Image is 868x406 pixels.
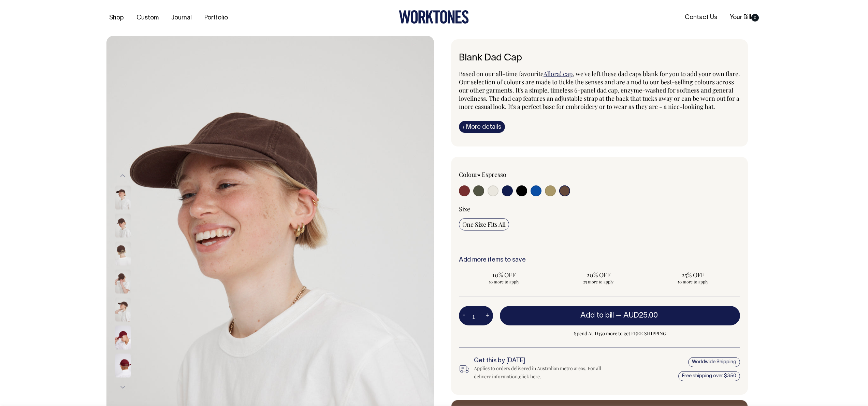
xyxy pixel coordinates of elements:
[459,257,740,264] h6: Add more items to save
[459,70,740,111] span: , we've left these dad caps blank for you to add your own flare. Our selection of colours are mad...
[682,12,720,23] a: Contact Us
[115,213,131,237] img: espresso
[459,170,572,179] div: Colour
[616,312,660,319] span: —
[648,269,738,286] input: 25% OFF 50 more to apply
[115,297,131,321] img: espresso
[482,309,493,323] button: +
[169,12,194,24] a: Journal
[463,123,464,130] span: i
[651,279,735,284] span: 50 more to apply
[459,205,740,213] div: Size
[544,70,573,78] a: Allora! cap
[623,312,658,319] span: AUD25.00
[500,306,740,325] button: Add to bill —AUD25.00
[115,353,131,377] img: burgundy
[462,271,546,279] span: 10% OFF
[557,279,640,284] span: 25 more to apply
[462,220,506,228] span: One Size Fits All
[519,373,540,380] a: click here
[478,170,480,179] span: •
[459,121,505,133] a: iMore details
[459,269,549,286] input: 10% OFF 10 more to apply
[459,218,509,230] input: One Size Fits All
[553,269,644,286] input: 20% OFF 25 more to apply
[118,379,128,395] button: Next
[474,358,612,364] h6: Get this by [DATE]
[459,70,544,78] span: Based on our all-time favourite
[651,271,735,279] span: 25% OFF
[115,241,131,265] img: espresso
[462,279,546,284] span: 10 more to apply
[115,325,131,349] img: burgundy
[751,14,759,22] span: 0
[459,309,468,323] button: -
[115,185,131,209] img: espresso
[118,168,128,184] button: Previous
[459,53,740,64] h6: Blank Dad Cap
[500,330,740,338] span: Spend AUD350 more to get FREE SHIPPING
[580,312,614,319] span: Add to bill
[474,364,612,381] div: Applies to orders delivered in Australian metro areas. For all delivery information, .
[106,12,127,24] a: Shop
[482,170,506,179] label: Espresso
[727,12,762,23] a: Your Bill0
[115,269,131,293] img: espresso
[557,271,640,279] span: 20% OFF
[134,12,161,24] a: Custom
[202,12,231,24] a: Portfolio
